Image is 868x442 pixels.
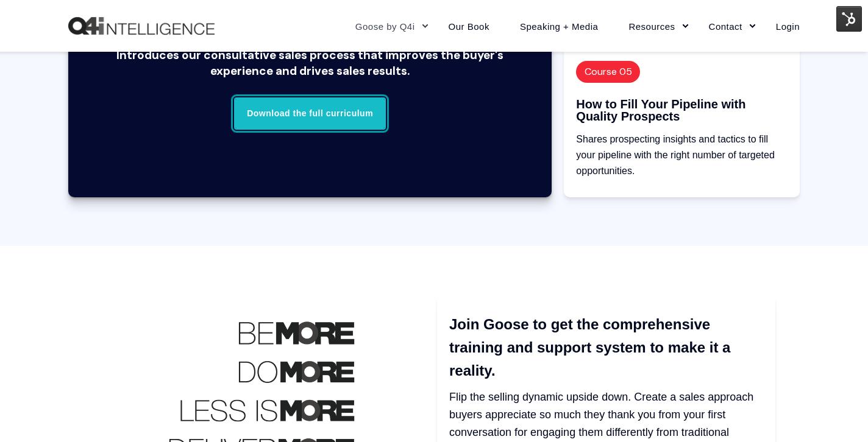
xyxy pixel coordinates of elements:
[836,6,862,32] img: HubSpot Tools Menu Toggle
[116,47,503,79] span: Introduces our consultative sales process that improves the buyer's experience and drives sales r...
[449,313,763,382] h4: Join Goose to get the comprehensive training and support system to make it a reality.
[68,17,215,35] a: Back to Home
[585,65,632,78] span: Course 05
[576,134,775,176] span: Shares prospecting insights and tactics to fill your pipeline with the right number of targeted o...
[68,17,215,35] img: Q4intelligence, LLC logo
[234,97,386,129] a: Download the full curriculum
[576,98,788,122] div: How to Fill Your Pipeline with Quality Prospects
